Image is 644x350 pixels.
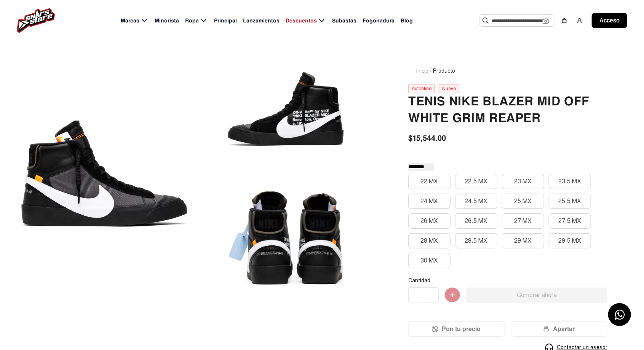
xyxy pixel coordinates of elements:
font: 27.5 MX [559,217,582,225]
button: 23.5 MX [549,174,591,189]
img: Agregar al carrito [445,288,460,303]
font: 22 MX [421,178,438,185]
img: logo [17,8,55,33]
font: Pon tu precio [442,325,481,333]
font: 25.5 MX [559,197,582,205]
font: Descuentos [286,17,317,24]
font: Cantidad [408,277,430,284]
button: Pon tu precio [408,321,505,337]
button: 28.5 MX [455,233,497,248]
font: 28.5 MX [465,237,488,245]
font: Minorista [155,17,179,24]
font: 26 MX [421,217,438,225]
img: compras [561,17,567,24]
font: Comprar ahora [517,291,557,299]
button: 26 MX [408,213,451,229]
button: 27.5 MX [549,213,591,229]
font: 23.5 MX [559,178,582,185]
img: wallet-05.png [543,326,549,332]
button: Comprar ahora [466,288,607,303]
font: Fogonadura [363,17,395,24]
font: 25 MX [515,197,532,205]
font: 29.5 MX [559,237,582,245]
button: 26.5 MX [455,213,497,229]
button: 23 MX [502,174,544,189]
font: Principal [214,17,237,24]
button: 30 MX [408,253,451,268]
button: 22.5 MX [455,174,497,189]
button: 25.5 MX [549,194,591,209]
button: 29 MX [502,233,544,248]
font: Marcas [121,17,140,24]
button: 29.5 MX [549,233,591,248]
font: 24.5 MX [465,197,488,205]
font: Ropa [185,17,199,24]
font: 24 MX [421,197,438,205]
button: 25 MX [502,194,544,209]
button: 24.5 MX [455,194,497,209]
font: Blog [401,17,413,24]
font: Subastas [332,17,357,24]
font: 29 MX [515,237,532,245]
img: usuario [577,17,583,24]
button: 24 MX [408,194,451,209]
font: 30 MX [421,257,438,264]
button: 27 MX [502,213,544,229]
font: 27 MX [515,217,532,225]
font: Tenis Nike Blazer Mid Off White Grim Reaper [408,94,590,126]
font: $15,544.00 [408,133,446,143]
button: 28 MX [408,233,451,248]
img: Cámara [543,18,549,24]
font: / [430,68,431,74]
font: Auténtico [412,86,431,91]
font: 26.5 MX [465,217,488,225]
a: Inicio [416,68,428,74]
font: 28 MX [421,237,438,245]
button: 22 MX [408,174,451,189]
font: Apartar [553,325,575,333]
font: 22.5 MX [465,178,488,185]
font: Lanzamientos [243,17,280,24]
img: Icon.png [432,326,438,332]
font: 23 MX [515,178,532,185]
img: Buscar [483,17,489,24]
font: Acceso [599,17,620,24]
font: Producto [433,68,455,74]
button: Apartar [511,321,607,337]
font: Nuevo [442,86,456,91]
